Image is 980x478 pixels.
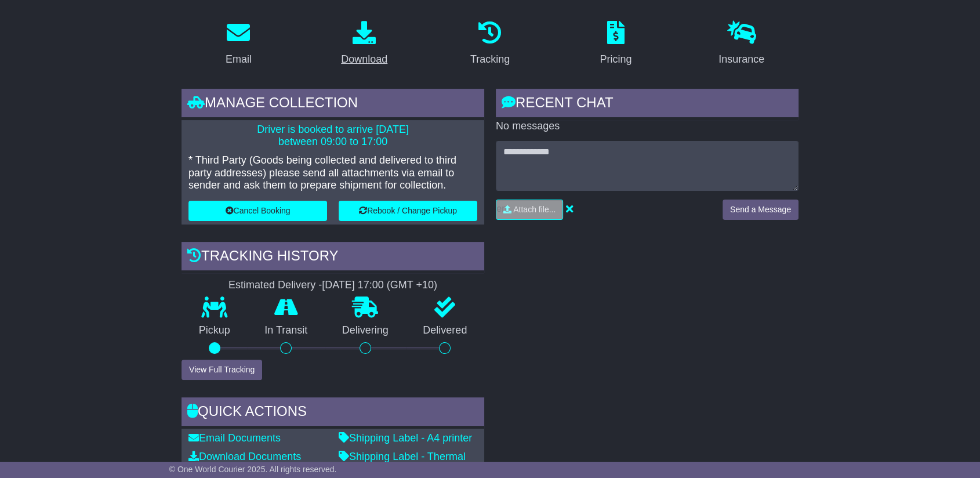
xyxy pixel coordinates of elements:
button: Rebook / Change Pickup [339,201,477,221]
a: Email Documents [188,432,281,444]
div: Insurance [718,52,764,67]
div: Quick Actions [182,397,484,429]
div: Pricing [600,52,631,67]
div: RECENT CHAT [496,89,798,120]
p: Pickup [182,324,248,337]
p: In Transit [248,324,325,337]
p: Driver is booked to arrive [DATE] between 09:00 to 17:00 [188,124,477,149]
p: Delivered [406,324,485,337]
a: Download Documents [188,451,301,462]
button: Cancel Booking [188,201,327,221]
span: © One World Courier 2025. All rights reserved. [169,465,337,474]
div: Tracking history [182,242,484,273]
p: No messages [496,120,798,133]
div: Estimated Delivery - [182,279,484,292]
a: Tracking [463,17,517,71]
p: Delivering [325,324,406,337]
a: Shipping Label - Thermal printer [339,451,466,475]
a: Insurance [711,17,772,71]
button: Send a Message [723,200,798,220]
a: Email [218,17,259,71]
a: Shipping Label - A4 printer [339,432,472,444]
button: View Full Tracking [182,360,262,380]
div: [DATE] 17:00 (GMT +10) [322,279,437,292]
a: Download [333,17,395,71]
div: Email [226,52,252,67]
p: * Third Party (Goods being collected and delivered to third party addresses) please send all atta... [188,154,477,192]
div: Download [341,52,387,67]
div: Manage collection [182,89,484,120]
div: Tracking [470,52,510,67]
a: Pricing [592,17,639,71]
